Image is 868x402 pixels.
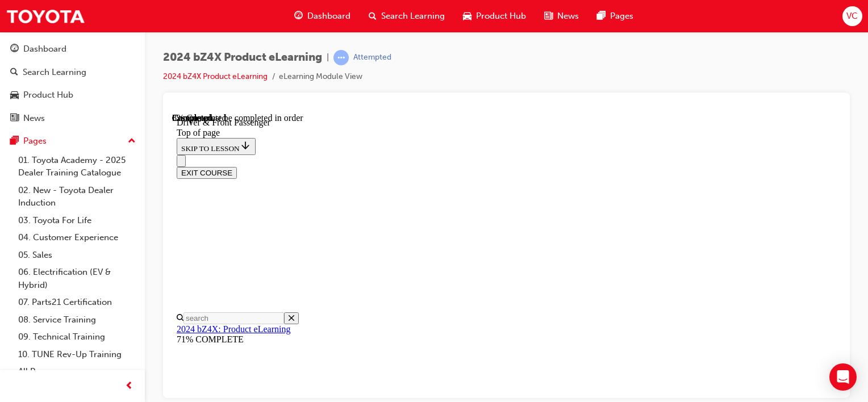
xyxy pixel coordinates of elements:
a: 04. Customer Experience [14,229,140,246]
button: SKIP TO LESSON [5,25,84,42]
button: VC [842,6,862,26]
span: Pages [610,10,633,23]
button: Pages [5,131,140,152]
span: learningRecordVerb_ATTEMPT-icon [333,50,349,65]
a: news-iconNews [535,5,588,28]
a: All Pages [14,363,140,380]
div: Dashboard [23,43,66,56]
a: 08. Service Training [14,311,140,329]
span: guage-icon [294,9,303,23]
a: 10. TUNE Rev-Up Training [14,346,140,363]
div: Top of page [5,15,664,25]
span: guage-icon [10,44,19,55]
span: news-icon [544,9,553,23]
div: Search Learning [23,66,86,79]
span: prev-icon [125,379,133,393]
button: EXIT COURSE [5,54,65,66]
span: News [557,10,579,23]
span: SKIP TO LESSON [9,31,79,40]
img: Trak [6,3,85,29]
span: car-icon [463,9,471,23]
a: car-iconProduct Hub [454,5,535,28]
a: 03. Toyota For Life [14,212,140,229]
div: Product Hub [23,89,73,102]
a: pages-iconPages [588,5,642,28]
span: Dashboard [307,10,350,23]
span: search-icon [10,68,18,78]
a: 09. Technical Training [14,328,140,346]
a: 01. Toyota Academy - 2025 Dealer Training Catalogue [14,152,140,182]
a: 06. Electrification (EV & Hybrid) [14,263,140,294]
a: 02. New - Toyota Dealer Induction [14,182,140,212]
div: Driver & Front Passenger [5,5,664,15]
span: 2024 bZ4X Product eLearning [163,51,322,64]
span: search-icon [369,9,377,23]
span: Product Hub [476,10,526,23]
div: Open Intercom Messenger [829,363,857,391]
a: News [5,108,140,129]
div: News [23,112,45,125]
span: Search Learning [381,10,445,23]
span: news-icon [10,114,19,124]
span: car-icon [10,90,19,101]
div: 71% COMPLETE [5,221,664,232]
span: pages-icon [10,136,19,146]
div: Pages [23,135,47,148]
span: | [327,51,329,64]
a: 05. Sales [14,246,140,264]
a: Product Hub [5,85,140,106]
a: 2024 bZ4X Product eLearning [163,72,268,81]
a: guage-iconDashboard [285,5,360,28]
a: Search Learning [5,62,140,83]
button: DashboardSearch LearningProduct HubNews [5,36,140,131]
a: 2024 bZ4X: Product eLearning [5,211,118,221]
a: 07. Parts21 Certification [14,294,140,311]
a: search-iconSearch Learning [360,5,454,28]
button: Close navigation menu [5,42,14,54]
span: VC [846,10,858,23]
span: up-icon [128,134,136,149]
a: Dashboard [5,39,140,60]
span: pages-icon [597,9,606,23]
li: eLearning Module View [279,70,362,83]
div: Attempted [353,52,391,63]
